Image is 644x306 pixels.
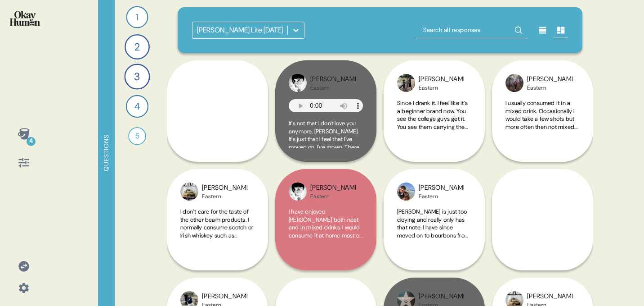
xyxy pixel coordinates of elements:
[27,137,36,146] div: 4
[128,127,146,145] div: 5
[10,11,40,26] img: okayhuman.3b1b6348.png
[124,64,150,89] div: 3
[416,22,528,38] input: Search all responses
[197,25,283,36] div: [PERSON_NAME] Lite [DATE]
[125,34,150,59] div: 2
[126,95,148,118] div: 4
[126,6,148,28] div: 1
